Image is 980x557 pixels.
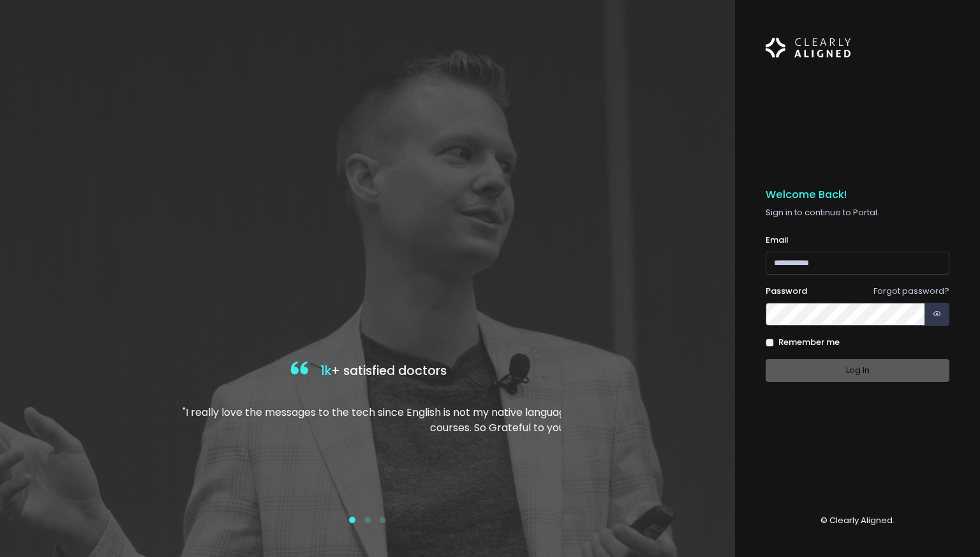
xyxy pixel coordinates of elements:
img: Logo Horizontal [766,31,851,65]
span: 1k [320,362,331,379]
p: © Clearly Aligned. [766,514,949,527]
label: Password [766,285,807,298]
label: Email [766,234,789,247]
h5: Welcome Back! [766,188,949,201]
h4: + satisfied doctors [174,358,561,385]
label: Remember me [778,336,840,349]
p: Sign in to continue to Portal. [766,206,949,219]
a: Forgot password? [873,285,949,297]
